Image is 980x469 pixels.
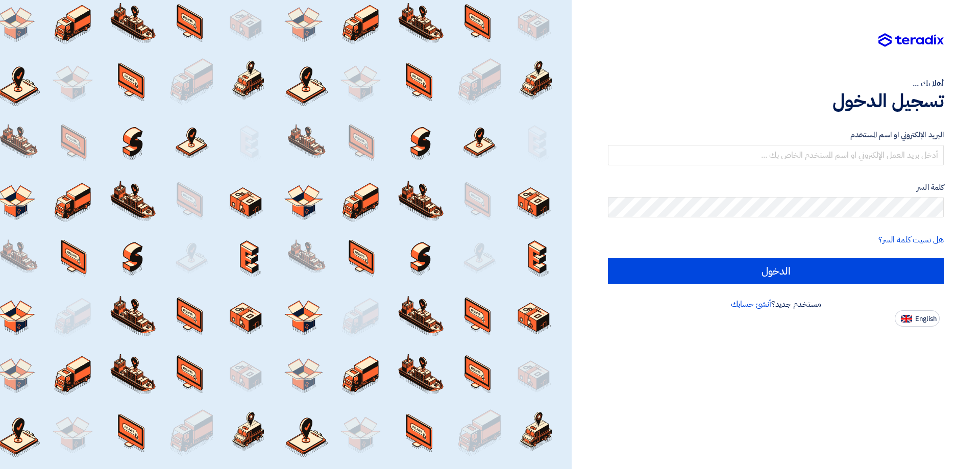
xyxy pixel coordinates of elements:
[608,78,944,90] div: أهلا بك ...
[915,315,937,323] span: English
[608,298,944,310] div: مستخدم جديد؟
[731,298,771,310] a: أنشئ حسابك
[608,145,944,165] input: أدخل بريد العمل الإلكتروني او اسم المستخدم الخاص بك ...
[901,315,912,323] img: en-US.png
[878,33,944,47] img: Teradix logo
[608,90,944,112] h1: تسجيل الدخول
[608,182,944,193] label: كلمة السر
[608,258,944,284] input: الدخول
[895,310,940,327] button: English
[878,234,944,246] a: هل نسيت كلمة السر؟
[608,129,944,141] label: البريد الإلكتروني او اسم المستخدم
